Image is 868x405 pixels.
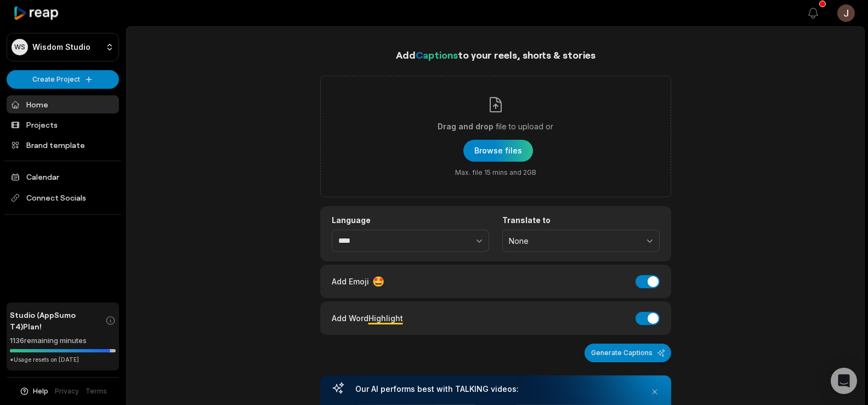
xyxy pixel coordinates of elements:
span: Highlight [368,313,403,323]
label: Language [332,215,489,225]
span: None [509,236,638,246]
button: Help [19,386,48,396]
p: Wisdom Studio [32,42,90,52]
span: Add Emoji [332,276,369,287]
button: Generate Captions [585,344,671,362]
div: Open Intercom Messenger [831,368,857,394]
button: None [502,230,660,253]
span: Max. file 15 mins and 2GB [455,168,536,177]
div: Add Word [332,311,403,326]
a: Home [7,95,119,113]
span: 🤩 [372,274,384,289]
div: *Usage resets on [DATE] [10,356,116,364]
h1: Add to your reels, shorts & stories [320,47,671,62]
a: Projects [7,116,119,134]
a: Terms [86,386,107,396]
a: Privacy [55,386,79,396]
label: Translate to [502,215,660,225]
a: Calendar [7,168,119,186]
span: Captions [416,49,458,61]
div: WS [12,39,28,55]
a: Brand template [7,136,119,154]
button: Create Project [7,70,119,89]
span: Studio (AppSumo T4) Plan! [10,309,105,332]
span: Help [33,386,48,396]
span: Drag and drop [438,120,493,133]
div: 1136 remaining minutes [10,335,116,346]
span: file to upload or [496,120,553,133]
span: Connect Socials [7,188,119,208]
h3: Our AI performs best with TALKING videos: [355,384,636,394]
button: Drag and dropfile to upload orMax. file 15 mins and 2GB [463,140,533,162]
